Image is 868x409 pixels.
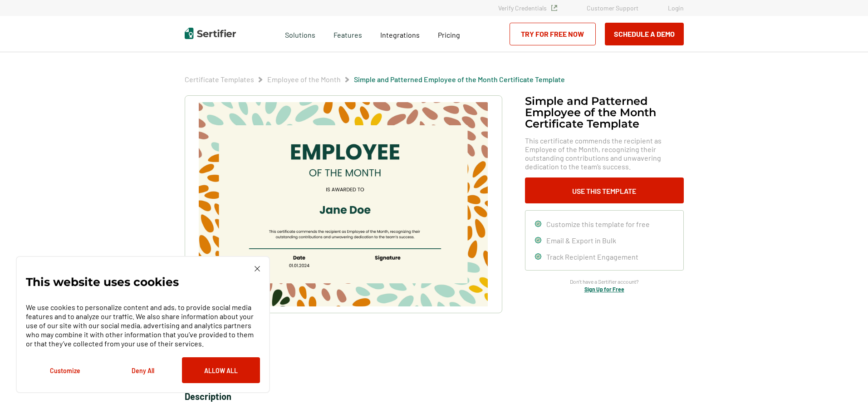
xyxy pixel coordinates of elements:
[255,266,260,271] img: Cookie Popup Close
[438,30,460,39] span: Pricing
[185,28,236,39] img: Sertifier | Digital Credentialing Platform
[438,28,460,39] a: Pricing
[525,136,684,171] span: This certificate commends the recipient as Employee of the Month, recognizing their outstanding c...
[510,23,596,45] a: Try for Free Now
[185,75,254,84] span: Certificate Templates
[546,236,616,245] span: Email & Export in Bulk
[104,357,182,383] button: Deny All
[354,75,565,84] a: Simple and Patterned Employee of the Month Certificate Template
[525,177,684,203] button: Use This Template
[182,357,260,383] button: Allow All
[570,277,639,286] span: Don’t have a Sertifier account?
[380,28,420,39] a: Integrations
[26,357,104,383] button: Customize
[185,75,565,84] div: Breadcrumb
[587,4,638,12] a: Customer Support
[546,220,650,228] span: Customize this template for free
[26,303,260,348] p: We use cookies to personalize content and ads, to provide social media features and to analyze ou...
[525,95,684,129] h1: Simple and Patterned Employee of the Month Certificate Template
[551,5,557,11] img: Verified
[498,4,557,12] a: Verify Credentials
[354,75,565,84] span: Simple and Patterned Employee of the Month Certificate Template
[380,30,420,39] span: Integrations
[668,4,684,12] a: Login
[185,391,231,402] span: Description
[267,75,341,84] a: Employee of the Month
[823,365,868,409] iframe: Chat Widget
[26,277,179,286] p: This website uses cookies
[546,252,638,261] span: Track Recipient Engagement
[185,75,254,84] a: Certificate Templates
[584,286,624,292] a: Sign Up for Free
[267,75,341,84] span: Employee of the Month
[199,102,487,306] img: Simple and Patterned Employee of the Month Certificate Template
[605,23,684,45] button: Schedule a Demo
[285,28,315,39] span: Solutions
[333,28,362,39] span: Features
